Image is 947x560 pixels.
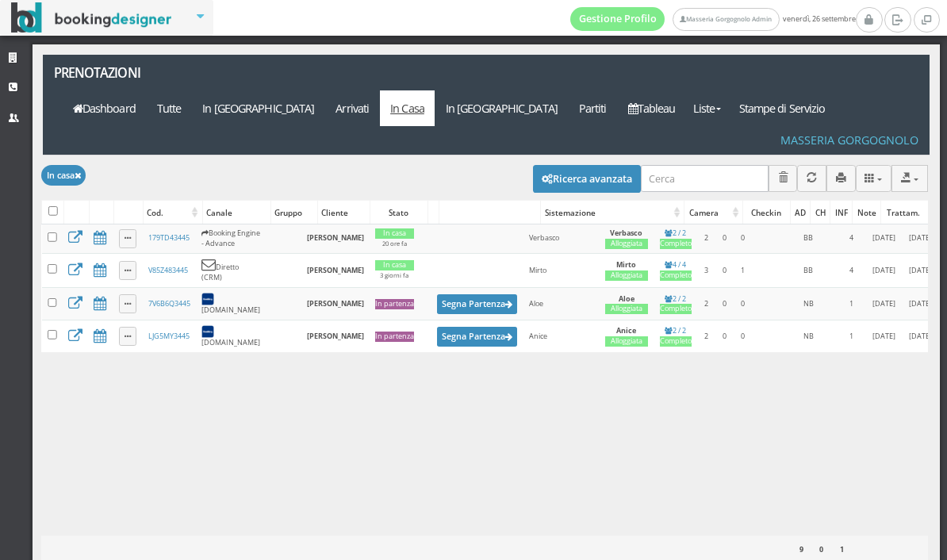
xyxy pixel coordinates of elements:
[619,293,635,304] b: Aloe
[865,254,903,288] td: [DATE]
[148,298,190,309] a: 7V6B6Q3445
[660,270,692,281] div: Completo
[437,294,518,314] button: Segna Partenza
[715,320,733,352] td: 0
[605,336,649,347] div: Alloggiata
[201,293,214,305] img: 7STAjs-WNfZHmYllyLag4gdhmHm8JrbmzVrznejwAeLEbpu0yDt-GlJaDipzXAZBN18=w300
[660,239,692,249] div: Completo
[616,325,636,336] b: Anice
[325,90,380,126] a: Arrivati
[660,304,692,314] div: Completo
[660,336,692,347] div: Completo
[375,299,414,309] div: In partenza
[830,201,852,224] div: INF
[375,260,414,270] div: In casa
[380,90,435,126] a: In Casa
[570,7,856,31] span: venerdì, 26 settembre
[568,90,617,126] a: Partiti
[733,320,753,352] td: 0
[11,2,172,33] img: BookingDesigner.com
[791,201,810,224] div: AD
[641,165,769,191] input: Cerca
[728,90,836,126] a: Stampe di Servizio
[733,224,753,253] td: 0
[523,254,599,288] td: Mirto
[610,228,642,238] b: Verbasco
[903,224,937,253] td: [DATE]
[779,320,838,352] td: NB
[62,90,146,126] a: Dashboard
[437,327,518,347] button: Segna Partenza
[733,254,753,288] td: 1
[41,165,86,185] button: In casa
[743,201,790,224] div: Checkin
[533,165,641,192] button: Ricerca avanzata
[865,288,903,320] td: [DATE]
[605,239,649,249] div: Alloggiata
[697,254,715,288] td: 3
[192,90,325,126] a: In [GEOGRAPHIC_DATA]
[605,270,649,281] div: Alloggiata
[697,288,715,320] td: 2
[307,298,364,309] b: [PERSON_NAME]
[686,90,728,126] a: Liste
[375,228,414,239] div: In casa
[146,90,192,126] a: Tutte
[196,254,266,288] td: Diretto (CRM)
[144,201,202,224] div: Cod.
[840,544,844,554] b: 1
[196,320,266,352] td: [DOMAIN_NAME]
[318,201,370,224] div: Cliente
[196,288,266,320] td: [DOMAIN_NAME]
[819,544,823,554] b: 0
[382,240,407,247] small: 20 ore fa
[196,224,266,253] td: Booking Engine - Advance
[43,55,207,90] a: Prenotazioni
[617,90,686,126] a: Tableau
[148,265,188,275] a: V85Z483445
[797,165,826,191] button: Aggiorna
[697,224,715,253] td: 2
[903,254,937,288] td: [DATE]
[838,224,865,253] td: 4
[865,320,903,352] td: [DATE]
[838,320,865,352] td: 1
[307,265,364,275] b: [PERSON_NAME]
[715,288,733,320] td: 0
[903,320,937,352] td: [DATE]
[523,320,599,352] td: Anice
[838,254,865,288] td: 4
[838,288,865,320] td: 1
[660,325,692,347] a: 2 / 2Completo
[375,332,414,342] div: In partenza
[715,224,733,253] td: 0
[881,201,943,224] div: Trattam.
[779,288,838,320] td: NB
[307,232,364,243] b: [PERSON_NAME]
[779,254,838,288] td: BB
[780,133,918,147] h4: Masseria Gorgognolo
[380,271,408,279] small: 3 giorni fa
[660,259,692,281] a: 4 / 4Completo
[673,8,779,31] a: Masseria Gorgognolo Admin
[733,288,753,320] td: 0
[684,201,742,224] div: Camera
[523,288,599,320] td: Aloe
[271,201,317,224] div: Gruppo
[811,201,830,224] div: CH
[605,304,649,314] div: Alloggiata
[779,224,838,253] td: BB
[307,331,364,341] b: [PERSON_NAME]
[148,232,190,243] a: 179TD43445
[715,254,733,288] td: 0
[697,320,715,352] td: 2
[616,259,636,270] b: Mirto
[523,224,599,253] td: Verbasco
[370,201,427,224] div: Stato
[853,201,880,224] div: Note
[201,325,214,338] img: 7STAjs-WNfZHmYllyLag4gdhmHm8JrbmzVrznejwAeLEbpu0yDt-GlJaDipzXAZBN18=w300
[203,201,270,224] div: Canale
[865,224,903,253] td: [DATE]
[799,544,803,554] b: 9
[541,201,683,224] div: Sistemazione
